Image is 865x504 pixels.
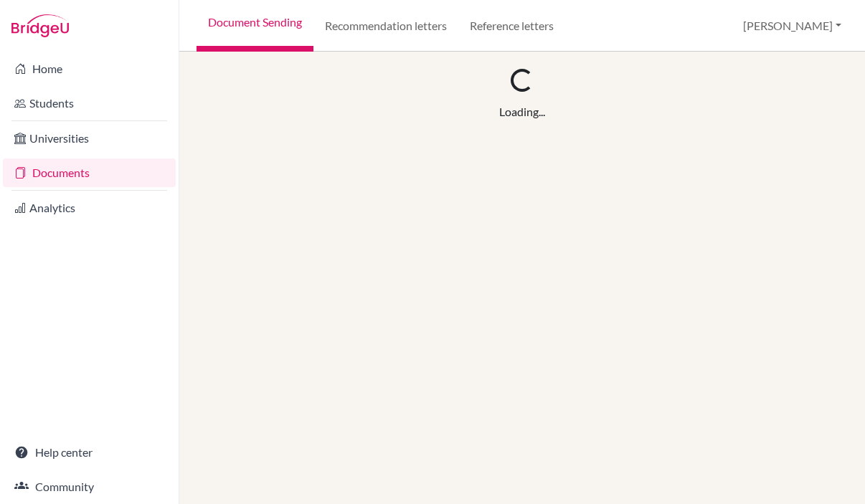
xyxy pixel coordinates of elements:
[499,103,545,120] div: Loading...
[3,89,176,118] a: Students
[3,438,176,467] a: Help center
[3,54,176,83] a: Home
[3,472,176,501] a: Community
[11,14,69,37] img: Bridge-U
[3,124,176,153] a: Universities
[3,158,176,187] a: Documents
[3,194,176,222] a: Analytics
[737,12,848,39] button: [PERSON_NAME]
